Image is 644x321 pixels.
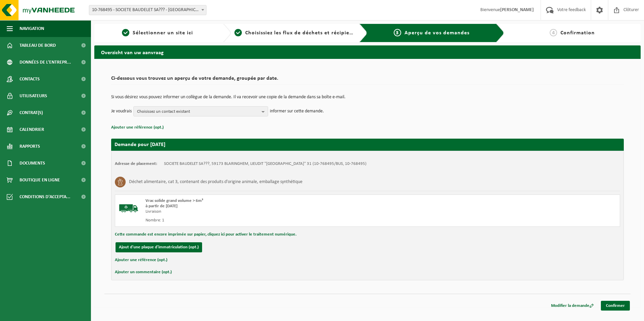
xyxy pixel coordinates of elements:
[116,242,202,252] button: Ajout d'une plaque d'immatriculation (opt.)
[20,138,40,155] span: Rapports
[20,87,47,104] span: Utilisateurs
[546,301,599,311] a: Modifier la demande
[115,268,172,277] button: Ajouter un commentaire (opt.)
[98,29,218,37] a: 1Sélectionner un site ici
[129,177,302,187] h3: Déchet alimentaire, cat 3, contenant des produits d'origine animale, emballage synthétique
[20,188,70,205] span: Conditions d'accepta...
[137,107,259,117] span: Choisissez un contact existant
[270,106,324,116] p: informer sur cette demande.
[111,123,164,132] button: Ajouter une référence (opt.)
[20,20,44,37] span: Navigation
[245,30,357,36] span: Choisissiez les flux de déchets et récipients
[115,142,165,147] strong: Demande pour [DATE]
[234,29,242,36] span: 2
[20,121,44,138] span: Calendrier
[405,30,470,36] span: Aperçu de vos demandes
[146,204,178,208] strong: à partir de [DATE]
[115,256,167,264] button: Ajouter une référence (opt.)
[601,301,630,311] a: Confirmer
[500,7,534,12] strong: [PERSON_NAME]
[115,230,296,239] button: Cette commande est encore imprimée sur papier, cliquez ici pour activer le traitement numérique.
[394,29,401,36] span: 3
[146,199,203,203] span: Vrac solide grand volume > 6m³
[560,30,595,36] span: Confirmation
[119,198,139,218] img: BL-SO-LV.png
[146,209,394,214] div: Livraison
[20,172,60,188] span: Boutique en ligne
[111,106,132,116] p: Je voudrais
[20,37,56,54] span: Tableau de bord
[115,162,157,166] strong: Adresse de placement:
[89,5,206,15] span: 10-768495 - SOCIETE BAUDELET SA??? - BLARINGHEM
[234,29,354,37] a: 2Choisissiez les flux de déchets et récipients
[111,76,624,85] h2: Ci-dessous vous trouvez un aperçu de votre demande, groupée par date.
[20,71,40,87] span: Contacts
[550,29,557,36] span: 4
[20,104,43,121] span: Contrat(s)
[133,106,268,116] button: Choisissez un contact existant
[146,218,394,223] div: Nombre: 1
[20,155,45,172] span: Documents
[94,45,641,59] h2: Overzicht van uw aanvraag
[89,5,206,15] span: 10-768495 - SOCIETE BAUDELET SA??? - BLARINGHEM
[111,95,624,100] p: Si vous désirez vous pouvez informer un collègue de la demande. Il va recevoir une copie de la de...
[122,29,129,36] span: 1
[20,54,71,71] span: Données de l'entrepr...
[164,161,366,167] td: SOCIETE BAUDELET SA???, 59173 BLARINGHEM, LIEUDIT "[GEOGRAPHIC_DATA]" 31 (10-768495/BUS, 10-768495)
[133,30,193,36] span: Sélectionner un site ici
